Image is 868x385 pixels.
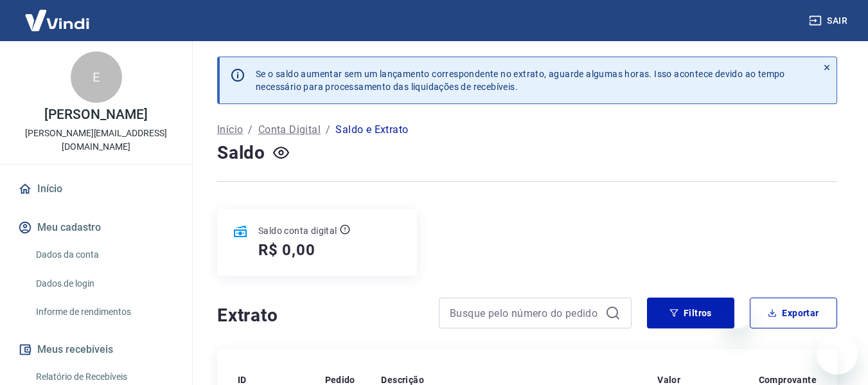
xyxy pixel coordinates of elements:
a: Dados da conta [31,242,177,268]
img: Vindi [15,1,99,40]
p: Saldo conta digital [258,224,337,237]
button: Sair [806,9,853,33]
button: Meus recebíveis [15,336,177,364]
p: [PERSON_NAME] [44,108,147,121]
a: Informe de rendimentos [31,299,177,325]
input: Busque pelo número do pedido [450,303,600,323]
p: [PERSON_NAME][EMAIL_ADDRESS][DOMAIN_NAME] [10,127,182,154]
button: Filtros [647,298,734,328]
a: Dados de login [31,271,177,297]
p: / [326,122,330,138]
a: Início [217,122,243,138]
p: Se o saldo aumentar sem um lançamento correspondente no extrato, aguarde algumas horas. Isso acon... [256,67,785,93]
p: Saldo e Extrato [335,122,408,138]
a: Conta Digital [258,122,321,138]
p: / [248,122,252,138]
a: Início [15,175,177,203]
h5: R$ 0,00 [258,240,315,260]
button: Meu cadastro [15,213,177,242]
h4: Saldo [217,140,265,166]
div: E [71,51,122,103]
iframe: Fechar mensagem [725,303,750,328]
button: Exportar [750,298,837,328]
h4: Extrato [217,303,423,328]
iframe: Botão para abrir a janela de mensagens [817,334,858,375]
